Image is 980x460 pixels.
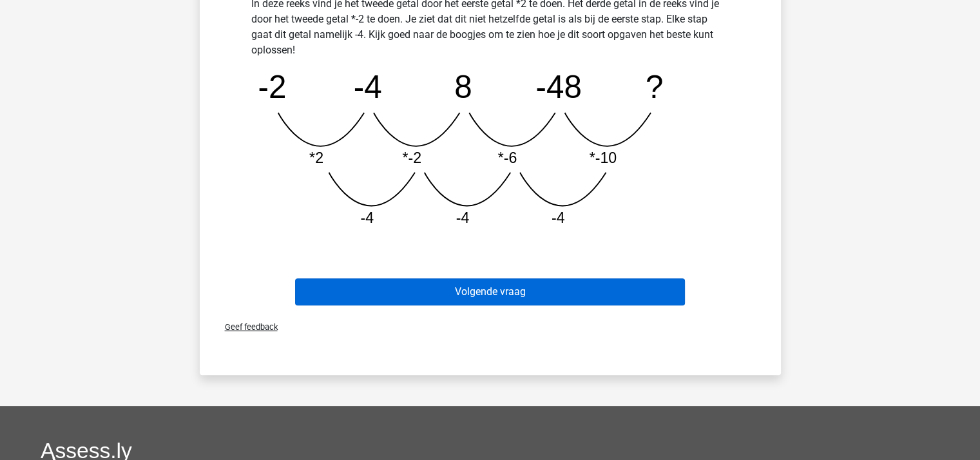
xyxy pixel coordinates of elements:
[552,209,565,226] tspan: -4
[258,69,286,104] tspan: -2
[535,69,581,104] tspan: -48
[295,278,685,305] button: Volgende vraag
[454,69,472,104] tspan: 8
[456,209,470,226] tspan: -4
[646,69,664,104] tspan: ?
[353,69,381,104] tspan: -4
[360,209,374,226] tspan: -4
[215,322,278,332] span: Geef feedback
